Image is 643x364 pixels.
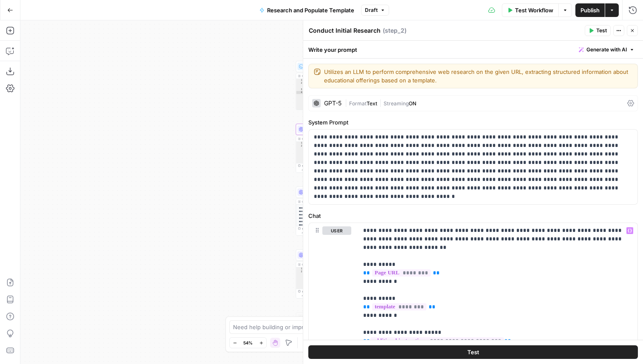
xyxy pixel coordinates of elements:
[575,3,605,17] button: Publish
[308,345,638,359] button: Test
[296,82,305,88] div: 2
[308,212,638,220] label: Chat
[296,142,305,145] div: 1
[296,268,305,271] div: 1
[367,100,377,107] span: Text
[596,27,607,34] span: Test
[296,61,368,110] div: Run Code · PythonURL ValidationStep 6Output{ "validated_url":"[URL][DOMAIN_NAME] /en", "domain":"...
[349,100,367,107] span: Format
[303,41,643,58] div: Write your prompt
[345,99,349,107] span: |
[586,46,627,54] span: Generate with AI
[267,6,354,14] span: Research and Populate Template
[580,6,600,14] span: Publish
[296,124,368,172] div: LLM · GPT-5Conduct Initial ResearchStep 2Output{ "body":"# Brand Research Template\n\n## Brand In...
[296,249,368,298] div: LLM · GPT-5Refine Research OutputStep 10Output{ "body":"# Brand Research Template\n\n## Brand Inf...
[296,312,368,323] div: Write Liquid TextWrite Liquid TextStep 11
[296,88,305,91] div: 3
[575,44,638,55] button: Generate with AI
[377,99,384,107] span: |
[409,100,416,107] span: ON
[365,6,378,14] span: Draft
[515,6,553,14] span: Test Workflow
[502,3,558,17] button: Test Workflow
[243,339,253,346] span: 54%
[467,348,479,356] span: Test
[384,100,409,107] span: Streaming
[383,26,407,35] span: ( step_2 )
[254,3,359,17] button: Research and Populate Template
[322,226,351,235] button: user
[324,68,632,85] textarea: Utilizes an LLM to perform comprehensive web research on the given URL, extracting structured inf...
[308,118,638,127] label: System Prompt
[296,91,305,94] div: 4
[296,79,305,82] div: 1
[309,26,381,35] textarea: Conduct Initial Research
[324,100,341,106] div: GPT-5
[361,5,389,16] button: Draft
[585,25,611,36] button: Test
[296,36,368,47] div: WorkflowSet InputsInputs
